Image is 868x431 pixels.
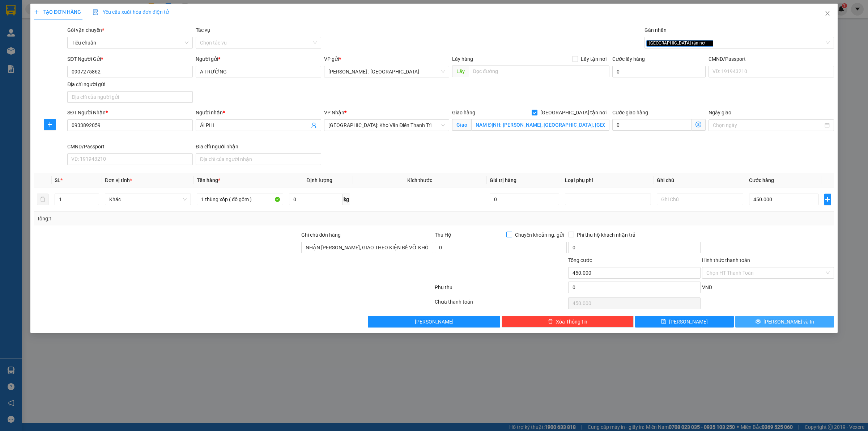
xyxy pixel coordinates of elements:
input: Ngày giao [713,121,823,129]
span: [PERSON_NAME] [415,318,454,326]
div: Địa chỉ người gửi [67,80,193,88]
span: Hà Nội: Kho Văn Điển Thanh Trì [328,120,445,131]
div: Tổng: 1 [37,215,335,223]
div: Địa chỉ người nhận [196,143,321,151]
span: Lấy [452,66,469,77]
button: Close [817,4,838,24]
span: close [825,10,830,16]
span: dollar-circle [695,122,701,127]
div: VP gửi [324,55,450,63]
span: [GEOGRAPHIC_DATA] tận nơi [537,109,609,117]
label: Cước lấy hàng [612,56,645,62]
input: 0 [490,194,559,205]
span: Giá trị hàng [490,177,516,183]
span: Lấy tận nơi [578,55,609,63]
div: CMND/Passport [709,55,834,63]
div: CMND/Passport [67,143,193,151]
span: Tổng cước [568,257,592,263]
span: delete [548,319,553,325]
span: TẠO ĐƠN HÀNG [34,9,81,15]
input: Giao tận nơi [471,119,609,131]
span: printer [756,319,761,325]
input: Địa chỉ của người gửi [67,91,193,103]
span: VND [702,284,712,290]
div: Người gửi [196,55,321,63]
div: Người nhận [196,109,321,117]
label: Hình thức thanh toán [702,257,750,263]
span: user-add [311,122,317,128]
input: Ghi chú đơn hàng [301,242,433,253]
button: delete [37,194,48,205]
span: Lấy hàng [452,56,473,62]
span: Tiêu chuẩn [72,37,188,48]
button: [PERSON_NAME] [368,316,500,328]
span: kg [343,194,350,205]
span: Giao hàng [452,110,475,115]
input: VD: Bàn, Ghế [197,194,283,205]
input: Cước giao hàng [612,119,692,131]
span: Tên hàng [197,177,220,183]
span: Giao [452,119,471,131]
input: Ghi Chú [657,194,743,205]
span: Hồ Chí Minh : Kho Quận 12 [328,66,445,77]
span: Gói vận chuyển [67,27,104,33]
span: Định lượng [307,177,332,183]
span: Cước hàng [749,177,774,183]
button: plus [44,119,56,130]
input: Địa chỉ của người nhận [196,153,321,165]
span: [PERSON_NAME] và In [763,318,814,326]
span: [PERSON_NAME] [669,318,708,326]
label: Gán nhãn [644,27,667,33]
button: save[PERSON_NAME] [635,316,734,328]
img: icon [93,9,98,15]
span: VP Nhận [324,110,344,115]
span: Chuyển khoản ng. gửi [512,231,567,239]
label: Tác vụ [196,27,210,33]
th: Ghi chú [654,173,746,187]
div: Chưa thanh toán [434,298,567,310]
span: Phí thu hộ khách nhận trả [574,231,638,239]
span: Đơn vị tính [105,177,132,183]
span: plus [825,197,831,202]
label: Cước giao hàng [612,110,648,115]
button: printer[PERSON_NAME] và In [735,316,834,328]
span: save [661,319,666,325]
span: plus [34,9,39,14]
span: SL [55,177,60,183]
div: Phụ thu [434,283,567,296]
span: Khác [109,194,187,205]
button: plus [824,194,831,205]
span: plus [44,122,55,127]
span: close [707,41,710,45]
span: Yêu cầu xuất hóa đơn điện tử [93,9,169,15]
input: Dọc đường [469,66,609,77]
span: [GEOGRAPHIC_DATA] tận nơi [646,40,713,47]
div: SĐT Người Nhận [67,109,193,117]
span: Thu Hộ [435,232,451,238]
label: Ngày giao [709,110,731,115]
input: Cước lấy hàng [612,66,706,77]
span: Kích thước [407,177,432,183]
button: deleteXóa Thông tin [502,316,634,328]
th: Loại phụ phí [562,173,654,187]
div: SĐT Người Gửi [67,55,193,63]
span: Xóa Thông tin [556,318,587,326]
label: Ghi chú đơn hàng [301,232,341,238]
